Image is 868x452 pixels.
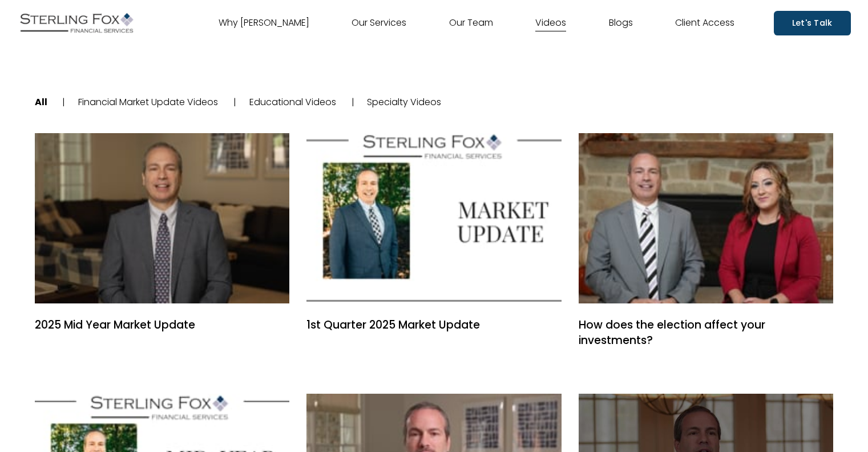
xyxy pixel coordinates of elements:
[367,95,441,109] a: Specialty Videos
[609,14,633,32] a: Blogs
[35,63,834,142] nav: categories
[449,14,493,32] a: Our Team
[675,14,734,32] a: Client Access
[35,95,47,109] a: All
[17,9,136,37] img: Sterling Fox Financial Services
[579,133,834,303] a: How does the election affect your investments?
[233,95,236,109] span: |
[774,11,851,35] a: Let's Talk
[249,95,336,109] a: Educational Videos
[78,95,218,109] a: Financial Market Update Videos
[352,14,406,32] a: Our Services
[579,318,834,349] a: How does the election affect your investments?
[535,14,566,32] a: Videos
[306,318,562,333] a: 1st Quarter 2025 Market Update
[352,95,354,109] span: |
[306,133,562,303] a: 1st Quarter 2025 Market Update
[62,95,65,109] span: |
[35,133,290,303] a: 2025 Mid Year Market Update
[219,14,309,32] a: Why [PERSON_NAME]
[35,318,290,333] a: 2025 Mid Year Market Update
